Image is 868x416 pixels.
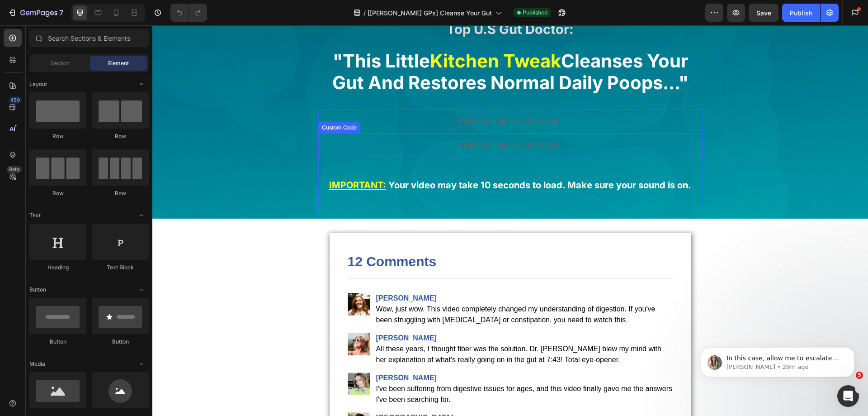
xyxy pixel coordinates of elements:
[92,132,149,140] div: Row
[166,115,550,124] p: Publish the page to see the content.
[29,286,46,294] span: Button
[278,24,409,47] span: Kitchen Tweak
[749,4,778,22] button: Save
[195,347,218,370] img: commsophia.png
[170,4,207,22] div: Undo/Redo
[224,320,509,338] span: All these years, I thought fiber was the solution. Dr. [PERSON_NAME] blew my mind with her explan...
[224,359,520,378] span: I've been suffering from digestive issues for ages, and this video finally gave me the answers I'...
[29,189,86,197] div: Row
[134,208,149,223] span: Toggle open
[790,8,812,18] div: Publish
[236,154,539,165] span: Your video may take 10 seconds to load. Make sure your sound is on.
[29,80,47,88] span: Layout
[29,29,149,47] input: Search Sections & Elements
[180,24,278,47] span: "This Little
[224,347,521,358] span: [PERSON_NAME]
[224,280,503,298] span: Wow, just wow. This video completely changed my understanding of digestion. If you've been strugg...
[756,9,771,17] span: Save
[29,132,86,140] div: Row
[177,154,234,165] u: IMPORTANT:
[108,59,129,67] span: Element
[134,77,149,91] span: Toggle open
[363,8,366,18] span: /
[523,9,547,17] span: Published
[92,189,149,197] div: Row
[687,328,868,392] iframe: Intercom notifications message
[180,24,536,68] span: Cleanses Your Gut And Restores Normal Daily Poops..."
[782,4,820,22] button: Publish
[92,263,149,272] div: Text Block
[195,307,218,330] img: commava.png
[195,226,521,246] div: 12 Comments
[152,25,868,416] iframe: Design area
[50,59,70,67] span: Section
[29,211,41,220] span: Text
[195,268,218,290] img: commemily.png
[134,282,149,297] span: Toggle open
[856,372,863,379] span: 5
[134,357,149,371] span: Toggle open
[168,98,206,106] div: Custom Code
[837,385,859,407] iframe: Intercom live chat
[368,8,492,18] span: [[PERSON_NAME] GPs] Cleanse Your Gut
[166,91,550,100] p: Publish the page to see the content.
[9,96,22,104] div: 450
[29,263,86,272] div: Heading
[29,338,86,346] div: Button
[29,360,45,368] span: Media
[4,4,67,22] button: 7
[7,166,22,173] div: Beta
[224,307,521,318] span: [PERSON_NAME]
[224,387,521,398] span: [GEOGRAPHIC_DATA]
[59,7,63,18] p: 7
[92,338,149,346] div: Button
[195,387,218,410] img: commgrace.png
[224,268,521,278] span: [PERSON_NAME]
